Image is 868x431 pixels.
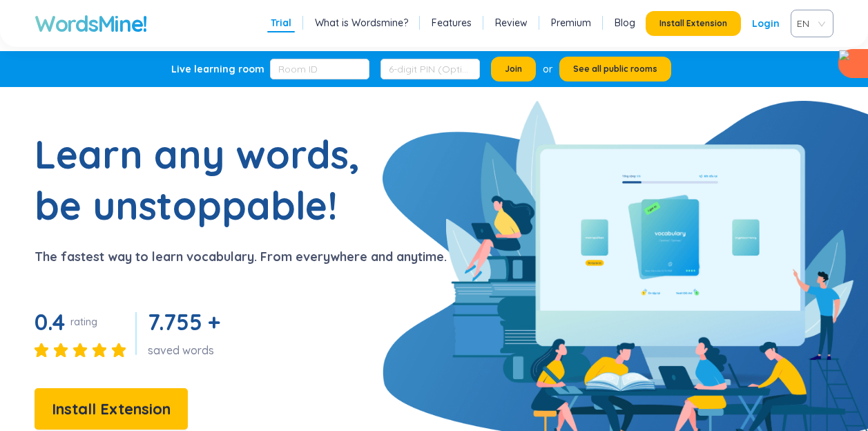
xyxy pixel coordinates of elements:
[52,397,171,421] span: Install Extension
[432,16,472,30] a: Features
[615,16,635,30] a: Blog
[491,57,536,82] button: Join
[35,403,188,417] a: Install Extension
[171,62,264,76] div: Live learning room
[70,315,97,329] div: rating
[797,13,822,34] span: VIE
[380,59,480,79] input: 6-digit PIN (Optional)
[573,64,657,75] span: See all public rooms
[752,11,780,36] a: Login
[505,64,522,75] span: Join
[659,18,727,29] span: Install Extension
[315,16,408,30] a: What is Wordsmine?
[559,57,671,82] button: See all public rooms
[543,61,552,77] div: or
[35,128,380,231] h1: Learn any words, be unstoppable!
[35,10,147,37] a: WordsMine!
[646,11,741,36] button: Install Extension
[551,16,591,30] a: Premium
[35,247,447,267] p: The fastest way to learn vocabulary. From everywhere and anytime.
[148,343,226,358] div: saved words
[35,308,65,336] span: 0.4
[271,16,291,30] a: Trial
[148,308,220,336] span: 7.755 +
[35,388,188,430] button: Install Extension
[270,59,369,79] input: Room ID
[495,16,528,30] a: Review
